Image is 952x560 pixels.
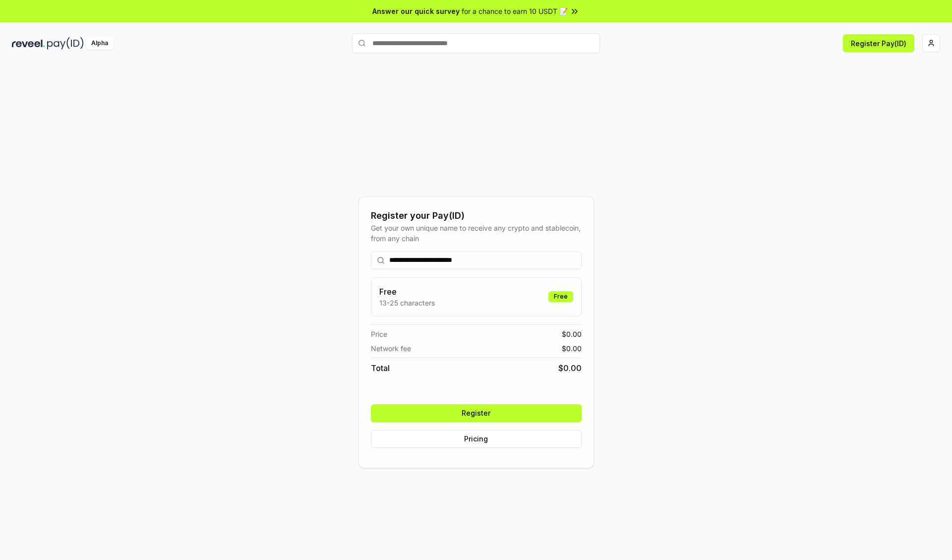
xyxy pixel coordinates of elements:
[371,362,390,374] span: Total
[372,6,460,16] span: Answer our quick survey
[562,329,582,339] span: $ 0.00
[371,209,582,223] div: Register your Pay(ID)
[558,362,582,374] span: $ 0.00
[371,430,582,448] button: Pricing
[47,37,84,50] img: pay_id
[371,329,387,339] span: Price
[379,286,435,298] h3: Free
[843,34,914,52] button: Register Pay(ID)
[462,6,568,16] span: for a chance to earn 10 USDT 📝
[379,298,435,308] p: 13-25 characters
[86,37,114,50] div: Alpha
[371,343,411,354] span: Network fee
[371,223,582,244] div: Get your own unique name to receive any crypto and stablecoin, from any chain
[371,404,582,422] button: Register
[548,291,573,302] div: Free
[562,343,582,354] span: $ 0.00
[12,37,45,50] img: reveel_dark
